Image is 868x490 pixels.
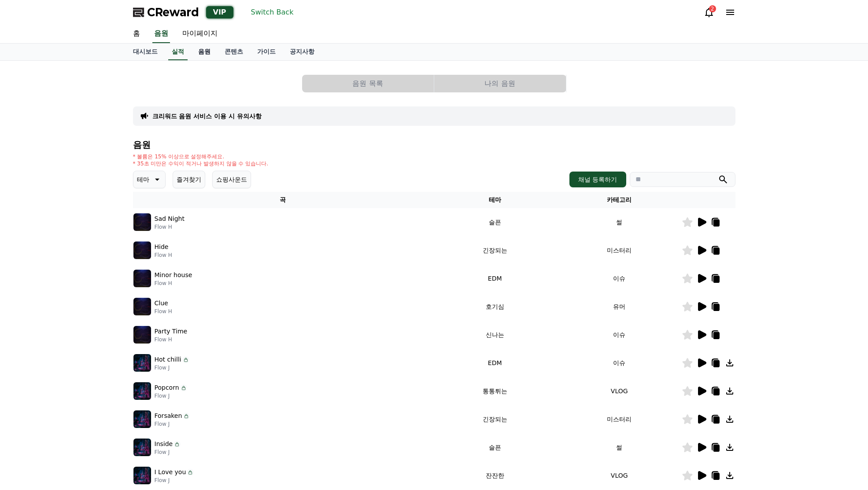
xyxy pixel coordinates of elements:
a: 크리워드 음원 서비스 이용 시 유의사항 [152,112,262,121]
p: Forsaken [155,411,182,421]
p: * 35초 미만은 수익이 적거나 발생하지 않을 수 있습니다. [133,160,269,167]
td: 호기심 [432,293,557,321]
td: 미스터리 [557,236,682,264]
p: Party Time [155,327,188,336]
button: 음원 목록 [302,75,434,92]
a: 음원 [191,44,218,60]
p: Flow J [155,392,187,399]
img: music [133,241,151,259]
td: 미스터리 [557,405,682,433]
a: 음원 목록 [302,75,434,92]
p: * 볼륨은 15% 이상으로 설정해주세요. [133,153,269,160]
img: music [133,354,151,372]
div: 2 [709,5,716,12]
p: Flow H [155,280,192,287]
a: 마이페이지 [175,25,225,43]
button: Switch Back [247,5,297,19]
th: 곡 [133,192,433,208]
button: 나의 음원 [434,75,566,92]
p: Flow H [155,223,185,230]
td: 통통튀는 [432,377,557,405]
a: 나의 음원 [434,75,566,92]
td: VLOG [557,377,682,405]
a: 가이드 [250,44,283,60]
a: 음원 [152,25,170,43]
a: CReward [133,5,199,19]
p: Sad Night [155,214,185,223]
img: music [133,382,151,400]
p: Flow H [155,252,172,259]
img: music [133,326,151,344]
td: EDM [432,349,557,377]
p: Flow J [155,477,194,484]
p: Hot chilli [155,355,181,364]
span: CReward [147,5,199,19]
p: Inside [155,439,173,449]
a: 홈 [126,25,147,43]
p: Popcorn [155,383,179,392]
div: VIP [206,6,233,18]
img: music [133,270,151,287]
th: 테마 [432,192,557,208]
td: 긴장되는 [432,405,557,433]
td: 썰 [557,208,682,236]
img: music [133,410,151,428]
p: Flow J [155,364,189,371]
p: Flow J [155,449,181,456]
td: VLOG [557,461,682,490]
button: 즐겨찾기 [173,171,205,188]
button: 테마 [133,171,166,188]
a: 공지사항 [283,44,321,60]
td: 잔잔한 [432,461,557,490]
p: Minor house [155,271,192,280]
td: 이슈 [557,349,682,377]
a: 콘텐츠 [218,44,250,60]
td: 썰 [557,433,682,461]
p: I Love you [155,468,186,477]
td: EDM [432,264,557,293]
a: 대시보드 [126,44,165,60]
img: music [133,298,151,315]
a: 실적 [168,44,188,60]
h4: 음원 [133,140,735,150]
img: music [133,467,151,484]
p: Flow H [155,308,172,315]
td: 긴장되는 [432,236,557,264]
a: 2 [704,7,714,18]
td: 슬픈 [432,208,557,236]
img: music [133,439,151,456]
th: 카테고리 [557,192,682,208]
img: music [133,213,151,231]
td: 유머 [557,293,682,321]
p: Clue [155,299,168,308]
p: Flow J [155,421,190,428]
td: 이슈 [557,264,682,293]
td: 신나는 [432,321,557,349]
td: 이슈 [557,321,682,349]
p: Hide [155,242,169,252]
button: 채널 등록하기 [569,172,626,187]
p: Flow H [155,336,188,343]
button: 쇼핑사운드 [212,171,251,188]
td: 슬픈 [432,433,557,461]
p: 테마 [137,173,149,186]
